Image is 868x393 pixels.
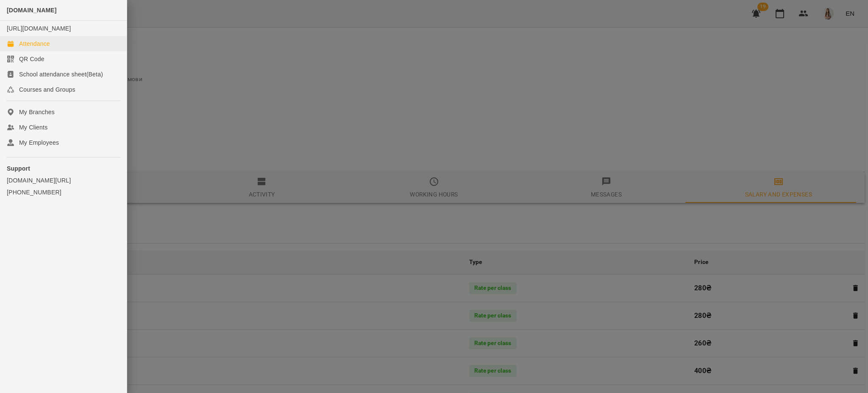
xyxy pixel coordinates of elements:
[19,123,47,132] div: My Clients
[7,176,120,185] a: [DOMAIN_NAME][URL]
[19,108,55,116] div: My Branches
[19,85,75,94] div: Courses and Groups
[7,7,57,14] span: [DOMAIN_NAME]
[7,188,120,196] a: [PHONE_NUMBER]
[7,25,71,32] a: [URL][DOMAIN_NAME]
[7,164,120,173] p: Support
[19,55,45,63] div: QR Code
[19,39,50,48] div: Attendance
[19,70,103,79] div: School attendance sheet(Beta)
[19,138,59,147] div: My Employees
